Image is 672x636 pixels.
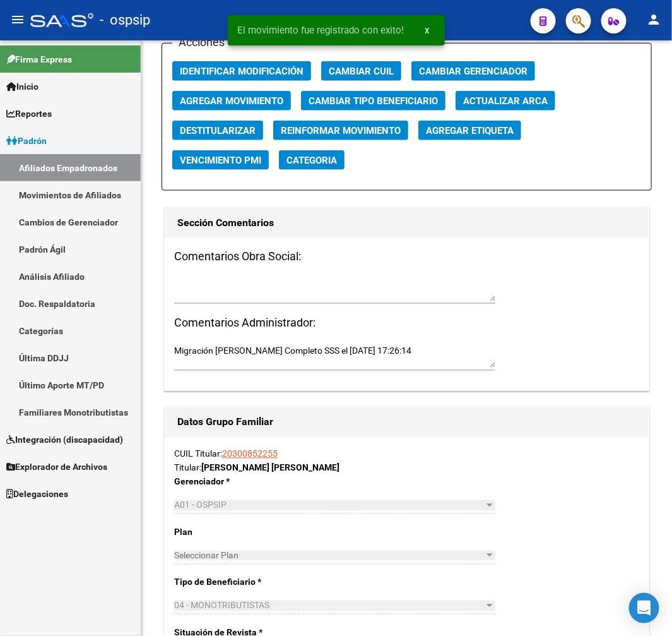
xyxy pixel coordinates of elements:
[222,449,278,459] a: 20300852255
[180,125,256,136] span: Destitularizar
[329,66,394,77] span: Cambiar CUIL
[201,463,339,473] strong: [PERSON_NAME] [PERSON_NAME]
[172,61,311,81] button: Identificar Modificación
[100,6,150,34] span: - ospsip
[273,121,408,140] button: Reinformar Movimiento
[177,412,636,433] h1: Datos Grupo Familiar
[174,525,314,539] p: Plan
[6,80,38,93] span: Inicio
[425,25,430,36] span: x
[418,121,521,140] button: Agregar Etiqueta
[6,487,68,501] span: Delegaciones
[6,460,107,474] span: Explorador de Archivos
[6,134,47,148] span: Padrón
[301,91,445,111] button: Cambiar Tipo Beneficiario
[629,593,659,623] div: Open Intercom Messenger
[174,248,639,265] h3: Comentarios Obra Social:
[174,575,314,589] p: Tipo de Beneficiario *
[426,125,514,136] span: Agregar Etiqueta
[174,500,227,510] span: A01 - OSPSIP
[172,150,269,170] button: Vencimiento PMI
[415,19,440,42] button: x
[172,33,229,51] h3: Acciones
[456,91,555,111] button: Actualizar ARCA
[10,12,25,27] mat-icon: menu
[174,447,639,475] div: CUIL Titular: Titular:
[238,24,404,37] span: El movimiento fue registrado con exito!
[463,95,548,107] span: Actualizar ARCA
[6,433,123,447] span: Integración (discapacidad)
[172,121,263,140] button: Destitularizar
[177,213,636,233] h1: Sección Comentarios
[174,475,314,489] p: Gerenciador *
[6,52,72,66] span: Firma Express
[174,601,269,611] span: 04 - MONOTRIBUTISTAS
[321,61,401,81] button: Cambiar CUIL
[180,95,283,107] span: Agregar Movimiento
[281,125,401,136] span: Reinformar Movimiento
[647,12,662,27] mat-icon: person
[174,315,639,332] h3: Comentarios Administrador:
[419,66,528,77] span: Cambiar Gerenciador
[286,155,337,166] span: Categoria
[172,91,291,111] button: Agregar Movimiento
[180,155,261,166] span: Vencimiento PMI
[279,150,345,170] button: Categoria
[174,551,484,561] span: Seleccionar Plan
[6,107,52,121] span: Reportes
[309,95,438,107] span: Cambiar Tipo Beneficiario
[411,61,535,81] button: Cambiar Gerenciador
[180,66,304,77] span: Identificar Modificación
